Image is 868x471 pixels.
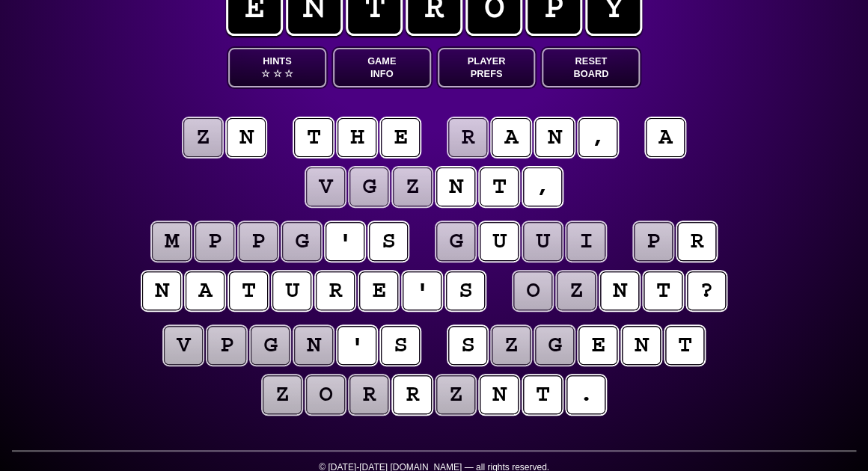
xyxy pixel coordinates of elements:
puzzle-tile: z [263,375,302,414]
button: PlayerPrefs [438,48,536,87]
puzzle-tile: , [578,118,617,157]
puzzle-tile: r [393,375,432,414]
span: ☆ [261,67,270,80]
puzzle-tile: ' [403,271,441,310]
puzzle-tile: e [381,118,420,157]
puzzle-tile: a [186,271,224,310]
puzzle-tile: r [448,118,487,157]
puzzle-tile: ' [325,222,364,261]
puzzle-tile: n [600,271,639,310]
puzzle-tile: u [480,222,519,261]
puzzle-tile: n [480,375,519,414]
puzzle-tile: g [436,222,475,261]
puzzle-tile: n [436,167,475,206]
puzzle-tile: h [337,118,376,157]
puzzle-tile: p [239,222,278,261]
puzzle-tile: t [229,271,268,310]
puzzle-tile: r [316,271,355,310]
puzzle-tile: . [566,375,605,414]
puzzle-tile: p [634,222,673,261]
puzzle-tile: t [480,167,519,206]
puzzle-tile: , [523,167,562,206]
puzzle-tile: z [183,118,222,157]
puzzle-tile: r [349,375,388,414]
puzzle-tile: m [152,222,191,261]
puzzle-tile: p [195,222,234,261]
span: ☆ [272,67,281,80]
puzzle-tile: z [393,167,432,206]
puzzle-tile: e [578,326,617,365]
puzzle-tile: u [272,271,311,310]
puzzle-tile: i [566,222,605,261]
puzzle-tile: o [306,375,345,414]
puzzle-tile: v [306,167,345,206]
puzzle-tile: s [448,326,487,365]
puzzle-tile: n [535,118,574,157]
puzzle-tile: g [251,326,290,365]
puzzle-tile: v [164,326,203,365]
button: Hints☆ ☆ ☆ [228,48,326,87]
puzzle-tile: s [381,326,420,365]
puzzle-tile: g [349,167,388,206]
puzzle-tile: t [294,118,333,157]
puzzle-tile: t [644,271,682,310]
puzzle-tile: e [359,271,398,310]
span: ☆ [284,67,293,80]
puzzle-tile: s [446,271,485,310]
button: ResetBoard [542,48,640,87]
puzzle-tile: t [523,375,562,414]
puzzle-tile: o [513,271,552,310]
puzzle-tile: z [492,326,531,365]
puzzle-tile: r [677,222,716,261]
puzzle-tile: n [294,326,333,365]
puzzle-tile: n [622,326,661,365]
puzzle-tile: z [557,271,596,310]
puzzle-tile: u [523,222,562,261]
puzzle-tile: g [535,326,574,365]
puzzle-tile: n [227,118,266,157]
puzzle-tile: a [646,118,685,157]
button: GameInfo [333,48,431,87]
puzzle-tile: s [369,222,408,261]
puzzle-tile: a [492,118,531,157]
puzzle-tile: ? [687,271,726,310]
puzzle-tile: t [665,326,704,365]
puzzle-tile: g [282,222,321,261]
puzzle-tile: n [142,271,181,310]
puzzle-tile: p [207,326,246,365]
puzzle-tile: z [436,375,475,414]
puzzle-tile: ' [337,326,376,365]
